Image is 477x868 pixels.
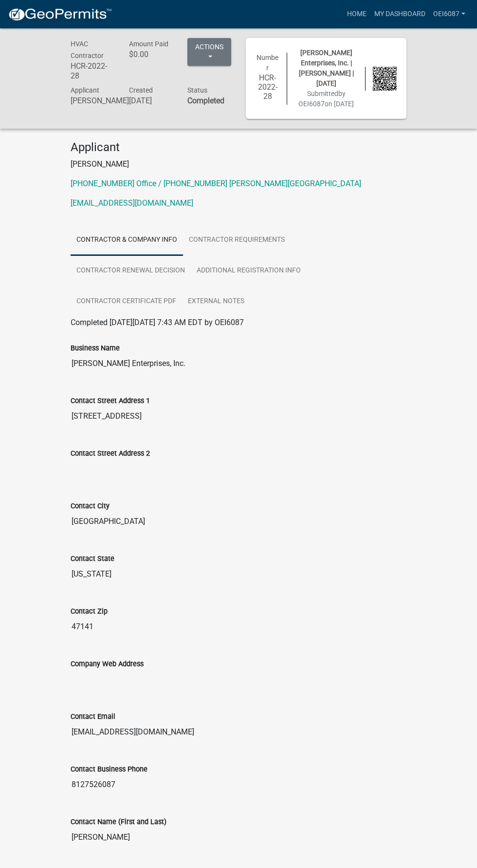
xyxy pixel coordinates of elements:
[182,286,250,317] a: External Notes
[187,38,231,66] button: Actions
[71,61,114,80] h6: HCR-2022-28
[373,67,397,91] img: QR code
[256,73,279,101] h6: HCR-2022-28
[187,86,207,94] span: Status
[71,86,99,94] span: Applicant
[71,318,244,327] span: Completed [DATE][DATE] 7:43 AM EDT by OEI6087
[71,819,166,826] label: Contact Name (First and Last)
[71,255,191,287] a: Contractor Renewal Decision
[298,90,354,108] span: Submitted on [DATE]
[71,398,150,405] label: Contact Street Address 1
[343,5,370,23] a: Home
[71,158,406,170] p: [PERSON_NAME]
[71,96,114,105] h6: [PERSON_NAME]
[429,5,469,23] a: OEI6087
[183,225,291,256] a: Contractor Requirements
[71,766,147,773] label: Contact Business Phone
[71,556,114,562] label: Contact State
[129,86,153,94] span: Created
[71,40,104,59] span: HVAC Contractor
[129,96,173,105] h6: [DATE]
[71,345,120,352] label: Business Name
[71,198,193,208] a: [EMAIL_ADDRESS][DOMAIN_NAME]
[370,5,429,23] a: My Dashboard
[299,49,354,87] span: [PERSON_NAME] Enterprises, Inc. | [PERSON_NAME] | [DATE]
[129,40,168,48] span: Amount Paid
[71,450,150,457] label: Contact Street Address 2
[71,661,144,668] label: Company Web Address
[71,225,183,256] a: Contractor & Company Info
[257,54,278,72] span: Number
[129,50,173,59] h6: $0.00
[71,608,108,615] label: Contact Zip
[187,96,224,105] strong: Completed
[71,286,182,317] a: Contractor Certificate PDF
[71,714,115,720] label: Contact Email
[71,503,110,510] label: Contact City
[71,179,361,188] a: [PHONE_NUMBER] Office / [PHONE_NUMBER] [PERSON_NAME][GEOGRAPHIC_DATA]
[191,255,307,287] a: Additional Registration Info
[71,140,406,154] h4: Applicant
